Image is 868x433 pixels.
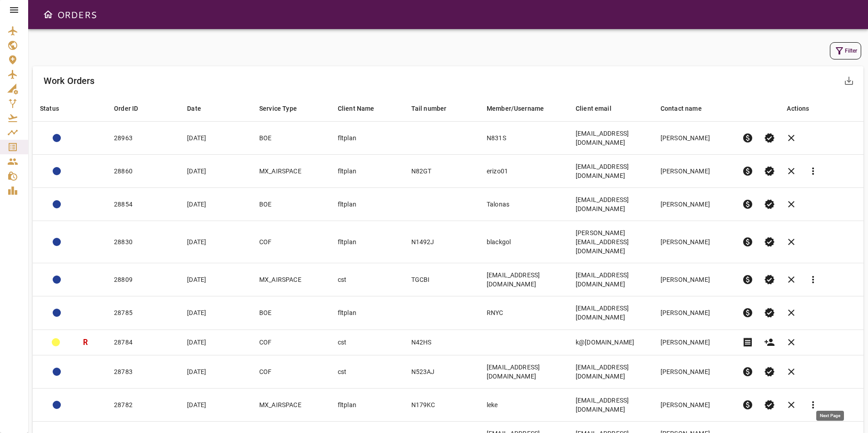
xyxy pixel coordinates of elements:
button: Cancel order [780,231,802,253]
td: N831S [479,122,568,155]
td: [PERSON_NAME] [653,263,735,296]
td: N523AJ [404,355,479,388]
button: Set Permit Ready [759,361,780,383]
td: blackgol [479,221,568,263]
button: Export [838,70,860,92]
span: paid [742,199,753,210]
td: BOE [252,296,330,330]
button: Cancel order [780,361,802,383]
div: Date [187,103,201,114]
div: ADMIN [53,238,61,246]
td: cst [330,330,404,355]
button: Pre-Invoice order [737,127,759,149]
td: 28854 [107,188,180,221]
td: COF [252,221,330,263]
button: Set Permit Ready [759,302,780,324]
button: Set Permit Ready [759,127,780,149]
span: clear [786,236,797,247]
td: N179KC [404,388,479,421]
td: MX_AIRSPACE [252,155,330,188]
span: verified [764,166,775,177]
button: Pre-Invoice order [737,394,759,416]
td: N42HS [404,330,479,355]
button: Filter [830,42,861,59]
td: BOE [252,122,330,155]
div: ACTION REQUIRED [53,200,61,208]
span: paid [742,236,753,247]
button: Reports [802,394,824,416]
span: receipt [742,337,753,348]
td: Talonas [479,188,568,221]
td: [EMAIL_ADDRESS][DOMAIN_NAME] [568,388,653,421]
td: 28784 [107,330,180,355]
button: Pre-Invoice order [737,361,759,383]
span: verified [764,133,775,143]
td: [EMAIL_ADDRESS][DOMAIN_NAME] [479,355,568,388]
td: fltplan [330,221,404,263]
button: Reports [802,269,824,290]
td: MX_AIRSPACE [252,388,330,421]
button: Pre-Invoice order [737,302,759,324]
td: [EMAIL_ADDRESS][DOMAIN_NAME] [568,296,653,330]
td: [PERSON_NAME][EMAIL_ADDRESS][DOMAIN_NAME] [568,221,653,263]
td: fltplan [330,155,404,188]
span: verified [764,236,775,247]
td: 28963 [107,122,180,155]
h6: Work Orders [44,74,95,88]
h3: R [83,337,88,348]
button: Pre-Invoice order [737,231,759,253]
td: 28860 [107,155,180,188]
span: paid [742,307,753,318]
span: clear [786,366,797,377]
td: [DATE] [180,388,252,421]
td: 28782 [107,388,180,421]
td: N82GT [404,155,479,188]
td: [PERSON_NAME] [653,122,735,155]
div: Service Type [259,103,297,114]
button: Cancel order [780,160,802,182]
td: fltplan [330,388,404,421]
button: Set Permit Ready [759,269,780,290]
td: [PERSON_NAME] [653,296,735,330]
div: Member/Username [487,103,544,114]
div: ADMIN [53,368,61,376]
td: [PERSON_NAME] [653,221,735,263]
button: Open drawer [39,5,57,24]
button: Create customer [759,331,780,353]
div: Client email [576,103,612,114]
span: Client email [576,103,623,114]
td: MX_AIRSPACE [252,263,330,296]
span: paid [742,366,753,377]
td: [PERSON_NAME] [653,330,735,355]
span: clear [786,199,797,210]
td: [DATE] [180,296,252,330]
td: [PERSON_NAME] [653,155,735,188]
button: Set Permit Ready [759,231,780,253]
button: Cancel order [780,193,802,215]
td: [EMAIL_ADDRESS][DOMAIN_NAME] [568,155,653,188]
td: [EMAIL_ADDRESS][DOMAIN_NAME] [568,188,653,221]
td: cst [330,355,404,388]
td: 28830 [107,221,180,263]
td: fltplan [330,122,404,155]
td: COF [252,330,330,355]
span: Service Type [259,103,309,114]
span: paid [742,399,753,410]
div: ADMIN [52,338,60,346]
span: Tail number [411,103,459,114]
td: fltplan [330,296,404,330]
button: Set Permit Ready [759,160,780,182]
button: Cancel order [780,302,802,324]
td: COF [252,355,330,388]
td: RNYC [479,296,568,330]
div: Tail number [411,103,447,114]
span: Client Name [338,103,386,114]
td: [DATE] [180,122,252,155]
td: k@[DOMAIN_NAME] [568,330,653,355]
span: more_vert [808,166,819,177]
div: ACTION REQUIRED [53,276,61,284]
span: clear [786,307,797,318]
td: [DATE] [180,330,252,355]
td: [EMAIL_ADDRESS][DOMAIN_NAME] [568,263,653,296]
button: Invoice order [737,331,759,353]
